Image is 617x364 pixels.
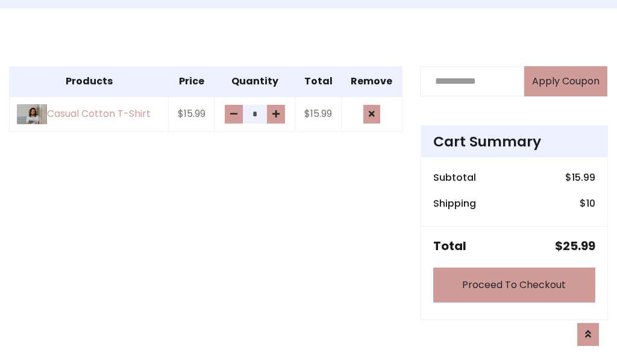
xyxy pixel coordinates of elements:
h6: Shipping [433,198,476,209]
span: 10 [586,196,595,210]
th: Total [295,66,342,96]
td: $15.99 [169,96,215,132]
th: Price [169,66,215,96]
h5: $ [555,239,595,253]
h4: Cart Summary [433,133,595,150]
th: Remove [342,66,402,96]
td: $15.99 [295,96,342,132]
h6: $ [580,198,595,209]
button: Apply Coupon [524,66,607,96]
th: Products [10,66,169,96]
th: Quantity [215,66,295,96]
span: 15.99 [572,171,595,184]
h6: $ [565,172,595,183]
h6: Subtotal [433,172,476,183]
h5: Total [433,239,466,253]
a: Proceed To Checkout [433,268,595,303]
a: Casual Cotton T-Shirt [17,104,161,124]
span: 25.99 [563,237,595,254]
